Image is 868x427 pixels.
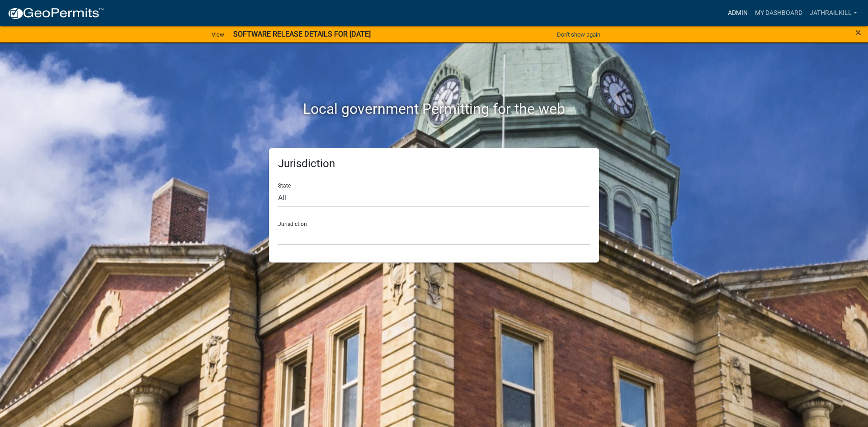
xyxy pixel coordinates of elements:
[278,157,590,170] h5: Jurisdiction
[724,5,751,22] a: Admin
[855,27,861,38] button: Close
[806,5,861,22] a: Jathrailkill
[183,100,685,117] h2: Local government Permitting for the web
[233,30,371,38] strong: SOFTWARE RELEASE DETAILS FOR [DATE]
[855,26,861,39] span: ×
[208,27,228,42] a: View
[553,27,604,42] button: Don't show again
[751,5,806,22] a: My Dashboard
